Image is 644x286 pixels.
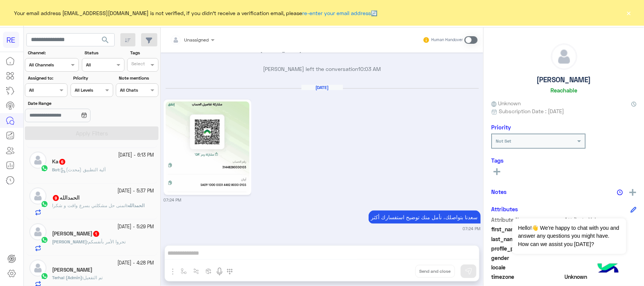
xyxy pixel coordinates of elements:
[83,275,103,280] span: تم التفعيل
[29,223,46,240] img: defaultAdmin.png
[617,189,623,195] img: notes
[52,239,87,244] span: [PERSON_NAME]
[550,87,577,94] h6: Reachable
[491,206,518,212] h6: Attributes
[130,49,158,56] label: Tags
[491,263,563,271] span: locale
[96,33,115,49] button: search
[164,65,481,73] p: [PERSON_NAME] left the conversation
[41,272,48,280] img: WhatsApp
[73,75,112,81] label: Priority
[491,244,563,252] span: profile_pic
[93,231,99,237] span: 1
[118,152,154,159] small: [DATE] - 6:13 PM
[85,49,123,56] label: Status
[595,256,621,282] img: hulul-logo.png
[88,239,126,244] span: تحروا الأمر بأنفسكم
[29,152,46,169] img: defaultAdmin.png
[60,167,106,172] span: آلية التطبيق (محدث)
[491,124,511,131] h6: Priority
[52,239,88,244] b: :
[118,223,154,231] small: [DATE] - 5:29 PM
[52,167,59,172] span: Bot
[358,66,381,72] span: 10:03 AM
[496,138,511,144] b: Not Set
[52,275,82,280] span: Terhal (Admin)
[184,37,209,43] span: Unassigned
[629,189,636,196] img: add
[52,231,100,237] h5: MOHAMMAD ALHUSAINY
[52,203,126,208] span: اتمنى حل مشكلتي بسرع واقت و شكرا
[625,9,633,17] button: ×
[25,126,158,140] button: Apply Filters
[52,195,80,201] h5: الحمدالله
[118,188,154,195] small: [DATE] - 5:37 PM
[59,159,65,165] span: 6
[28,100,112,107] label: Date Range
[491,273,563,281] span: timezone
[491,254,563,262] span: gender
[491,235,563,243] span: last_name
[491,188,507,195] h6: Notes
[52,267,92,273] h5: ابو احمد
[29,188,46,205] img: defaultAdmin.png
[415,265,455,278] button: Send and close
[41,236,48,244] img: WhatsApp
[101,35,110,45] span: search
[118,260,154,267] small: [DATE] - 4:28 PM
[128,203,144,208] span: الحمدالله
[41,200,48,208] img: WhatsApp
[130,60,145,69] div: Select
[53,195,59,201] span: 9
[3,32,19,48] div: RE
[52,158,66,165] h5: Ka
[14,9,378,17] span: Your email address [EMAIL_ADDRESS][DOMAIN_NAME] is not verified, if you didn't receive a verifica...
[431,37,463,43] small: Human Handover
[28,49,78,56] label: Channel:
[301,85,343,90] h6: [DATE]
[491,157,636,164] h6: Tags
[28,75,67,81] label: Assigned to:
[491,99,521,107] span: Unknown
[499,107,564,115] span: Subscription Date : [DATE]
[463,226,481,232] small: 07:24 PM
[41,165,48,172] img: WhatsApp
[361,46,384,53] span: 10:03 AM
[537,75,591,84] h5: [PERSON_NAME]
[551,44,577,69] img: defaultAdmin.png
[303,10,371,16] a: re-enter your email address
[491,225,563,233] span: first_name
[565,254,637,262] span: null
[565,273,637,281] span: Unknown
[119,75,158,81] label: Note mentions
[52,167,60,172] b: :
[491,216,563,224] span: Attribute Name
[166,101,250,193] img: 791220720370772.jpg
[126,203,144,208] b: :
[164,197,181,203] small: 07:24 PM
[512,218,626,254] span: Hello!👋 We're happy to chat with you and answer any questions you might have. How can we assist y...
[565,263,637,271] span: null
[29,260,46,277] img: defaultAdmin.png
[52,275,83,280] b: :
[369,211,481,224] p: 14/10/2025, 7:24 PM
